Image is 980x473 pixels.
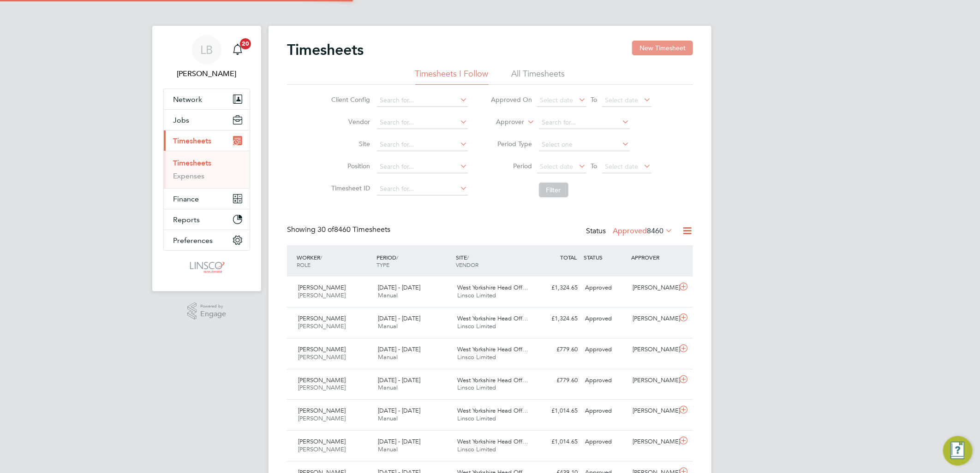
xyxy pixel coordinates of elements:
[173,215,200,224] span: Reports
[164,110,250,130] button: Jobs
[458,407,529,414] span: West Yorkshire Head Off…
[458,384,496,391] span: Linsco Limited
[173,171,204,180] a: Expenses
[629,249,677,266] div: APPROVER
[540,162,574,171] span: Select date
[152,26,261,291] nav: Main navigation
[533,311,581,326] div: £1,324.65
[201,44,213,56] span: LB
[586,225,675,238] div: Status
[200,302,226,310] span: Powered by
[187,302,227,320] a: Powered byEngage
[629,311,677,326] div: [PERSON_NAME]
[378,322,398,330] span: Manual
[374,249,454,273] div: PERIOD
[298,438,346,445] span: [PERSON_NAME]
[458,291,496,299] span: Linsco Limited
[164,230,250,250] button: Preferences
[458,445,496,453] span: Linsco Limited
[458,284,529,291] span: West Yorkshire Head Off…
[320,254,322,261] span: /
[298,384,346,391] span: [PERSON_NAME]
[173,236,213,245] span: Preferences
[378,345,420,353] span: [DATE] - [DATE]
[458,438,529,445] span: West Yorkshire Head Off…
[629,373,677,388] div: [PERSON_NAME]
[298,445,346,453] span: [PERSON_NAME]
[173,195,199,203] span: Finance
[329,162,370,170] label: Position
[467,254,469,261] span: /
[164,89,250,109] button: Network
[187,260,226,275] img: linsco-logo-retina.png
[297,261,311,268] span: ROLE
[491,140,532,148] label: Period Type
[581,373,629,388] div: Approved
[456,261,479,268] span: VENDOR
[298,345,346,353] span: [PERSON_NAME]
[377,160,468,173] input: Search for...
[454,249,534,273] div: SITE
[163,35,250,79] a: LB[PERSON_NAME]
[539,116,630,129] input: Search for...
[458,314,529,322] span: West Yorkshire Head Off…
[588,94,600,106] span: To
[163,260,250,275] a: Go to home page
[173,95,202,104] span: Network
[588,160,600,172] span: To
[396,254,398,261] span: /
[415,68,489,85] li: Timesheets I Follow
[533,434,581,449] div: £1,014.65
[458,345,529,353] span: West Yorkshire Head Off…
[458,322,496,330] span: Linsco Limited
[458,376,529,384] span: West Yorkshire Head Off…
[632,41,693,55] button: New Timesheet
[378,314,420,322] span: [DATE] - [DATE]
[647,226,663,236] span: 8460
[512,68,565,85] li: All Timesheets
[629,403,677,419] div: [PERSON_NAME]
[629,342,677,357] div: [PERSON_NAME]
[539,183,568,197] button: Filter
[294,249,374,273] div: WORKER
[581,342,629,357] div: Approved
[298,414,346,422] span: [PERSON_NAME]
[581,434,629,449] div: Approved
[173,159,211,167] a: Timesheets
[329,140,370,148] label: Site
[377,94,468,107] input: Search for...
[298,322,346,330] span: [PERSON_NAME]
[298,376,346,384] span: [PERSON_NAME]
[378,284,420,291] span: [DATE] - [DATE]
[605,162,639,171] span: Select date
[164,209,250,230] button: Reports
[164,130,250,151] button: Timesheets
[581,280,629,296] div: Approved
[317,225,390,234] span: 8460 Timesheets
[377,116,468,129] input: Search for...
[287,41,364,59] h2: Timesheets
[629,434,677,449] div: [PERSON_NAME]
[298,353,346,361] span: [PERSON_NAME]
[581,249,629,266] div: STATUS
[581,403,629,419] div: Approved
[533,342,581,357] div: £779.60
[458,353,496,361] span: Linsco Limited
[540,96,574,104] span: Select date
[378,414,398,422] span: Manual
[228,35,247,65] a: 20
[376,261,389,268] span: TYPE
[533,373,581,388] div: £779.60
[329,95,370,104] label: Client Config
[240,38,251,49] span: 20
[377,183,468,195] input: Search for...
[378,291,398,299] span: Manual
[533,403,581,419] div: £1,014.65
[200,310,226,318] span: Engage
[329,184,370,192] label: Timesheet ID
[287,225,392,235] div: Showing
[483,118,525,127] label: Approver
[533,280,581,296] div: £1,324.65
[378,438,420,445] span: [DATE] - [DATE]
[378,353,398,361] span: Manual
